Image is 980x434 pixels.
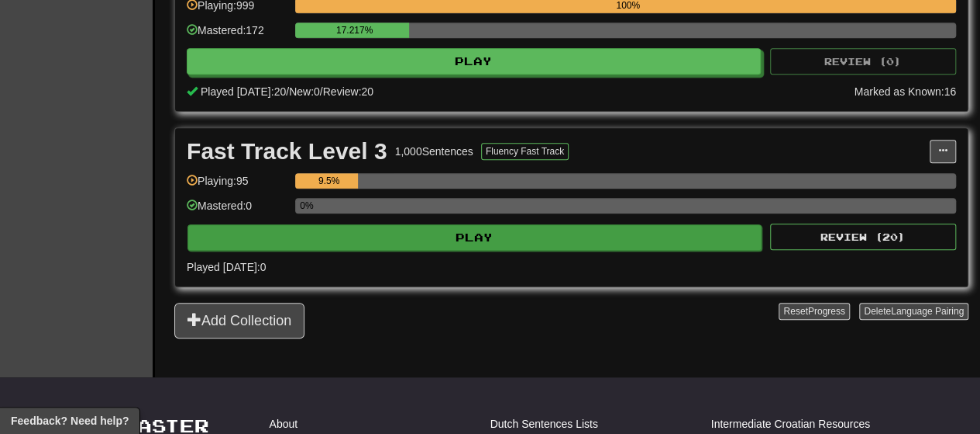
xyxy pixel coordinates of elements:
[174,303,304,339] button: Add Collection
[11,413,129,429] span: Open feedback widget
[711,416,870,432] a: Intermediate Croatian Resources
[187,48,761,75] button: Play
[779,303,849,320] button: ResetProgress
[286,85,289,98] span: /
[270,416,298,432] a: About
[770,48,956,75] button: Review (0)
[891,306,964,317] span: Language Pairing
[187,198,287,224] div: Mastered: 0
[187,224,762,251] button: Play
[300,23,409,38] div: 17.217%
[187,23,287,48] div: Mastered: 172
[481,143,569,160] button: Fluency Fast Track
[859,303,968,320] button: DeleteLanguage Pairing
[808,306,845,317] span: Progress
[770,224,956,250] button: Review (20)
[289,85,320,98] span: New: 0
[300,173,358,189] div: 9.5%
[854,84,956,99] div: Marked as Known: 16
[490,416,598,432] a: Dutch Sentences Lists
[187,140,387,163] div: Fast Track Level 3
[187,261,266,273] span: Played [DATE]: 0
[320,85,323,98] span: /
[201,85,286,98] span: Played [DATE]: 20
[187,173,287,199] div: Playing: 95
[323,85,373,98] span: Review: 20
[395,144,473,159] div: 1,000 Sentences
